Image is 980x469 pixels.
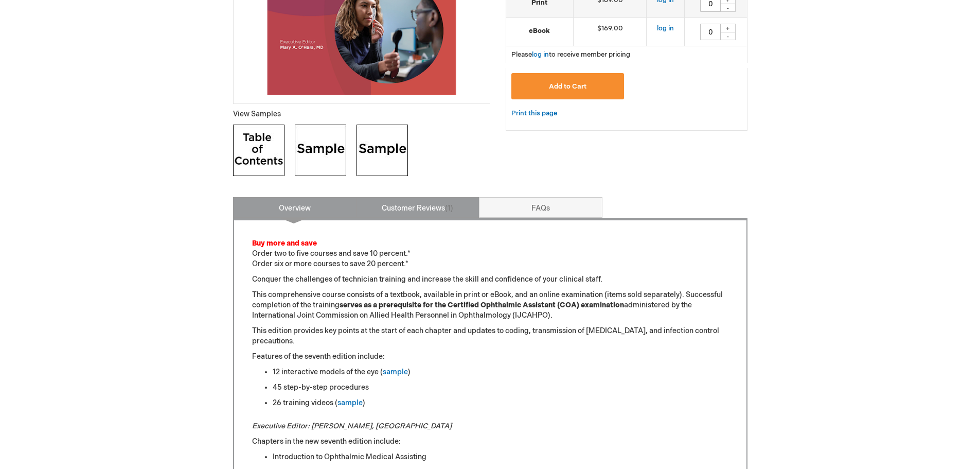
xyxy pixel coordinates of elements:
span: Please to receive member pricing [511,50,630,59]
a: Print this page [511,107,557,120]
strong: serves as a prerequisite for the Certified Ophthalmic Assistant (COA) examination [340,301,624,309]
a: log in [532,50,549,59]
input: Qty [700,24,721,40]
div: - [720,32,736,40]
span: Add to Cart [549,82,586,91]
strong: eBook [511,26,568,36]
font: Buy more and save [252,239,317,248]
p: Features of the seventh edition include: [252,352,728,362]
p: Order two to five courses and save 10 percent.* Order six or more courses to save 20 percent.* [252,238,728,269]
div: 45 step-by-step procedures [273,383,728,393]
span: 1 [445,204,453,213]
p: Chapters in the new seventh edition include: [252,437,728,447]
a: sample [337,398,363,407]
a: Overview [233,197,357,218]
div: 26 training videos ( ) [273,398,728,408]
div: + [720,24,736,32]
td: $169.00 [573,18,647,46]
em: Executive Editor: [PERSON_NAME], [GEOGRAPHIC_DATA] [252,422,452,430]
li: Introduction to Ophthalmic Medical Assisting [273,452,728,462]
div: - [720,4,736,12]
p: Conquer the challenges of technician training and increase the skill and confidence of your clini... [252,274,728,285]
img: Click to view [357,125,408,176]
p: This comprehensive course consists of a textbook, available in print or eBook, and an online exam... [252,290,728,321]
a: sample [383,368,408,376]
p: This edition provides key points at the start of each chapter and updates to coding, transmission... [252,326,728,346]
div: 12 interactive models of the eye ( ) [273,367,728,377]
img: Click to view [233,125,284,176]
a: Customer Reviews1 [356,197,479,218]
img: Click to view [295,125,346,176]
button: Add to Cart [511,73,625,99]
a: FAQs [479,197,602,218]
a: log in [657,24,674,32]
p: View Samples [233,109,490,119]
